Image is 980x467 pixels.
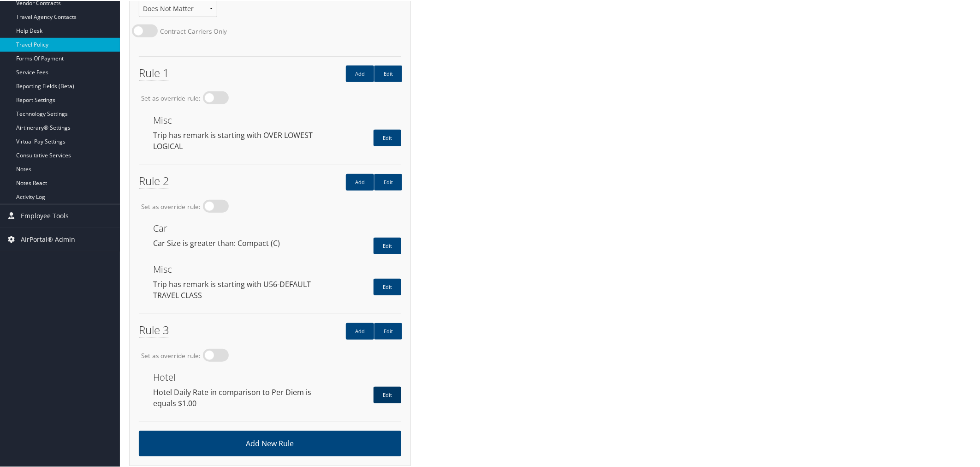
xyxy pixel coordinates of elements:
span: Rule 3 [139,321,169,337]
a: Edit [374,322,402,339]
a: Edit [374,278,401,294]
div: Trip has remark is starting with OVER LOWEST LOGICAL [146,129,321,151]
h3: Car [153,223,401,232]
span: Employee Tools [21,204,69,227]
a: Add [346,65,374,81]
div: Car Size is greater than: Compact (C) [146,237,321,248]
span: AirPortal® Admin [21,227,75,250]
label: Set as override rule: [141,201,201,210]
div: Hotel Daily Rate in comparison to Per Diem is equals $1.00 [146,386,321,408]
div: Trip has remark is starting with U56-DEFAULT TRAVEL CLASS [146,278,321,300]
a: Add [346,173,374,190]
span: Rule 2 [139,172,169,188]
a: Edit [374,386,401,402]
span: Rule 1 [139,64,169,80]
label: Set as override rule: [141,93,201,102]
a: Edit [374,65,402,81]
a: Edit [374,173,402,190]
label: Set as override rule: [141,350,201,359]
a: Add New Rule [139,430,401,455]
h3: Misc [153,115,401,124]
h3: Hotel [153,372,401,381]
h3: Misc [153,264,401,273]
a: Add [346,322,374,339]
a: Edit [374,237,401,253]
a: Edit [374,129,401,145]
label: Contract Carriers Only [160,26,227,35]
